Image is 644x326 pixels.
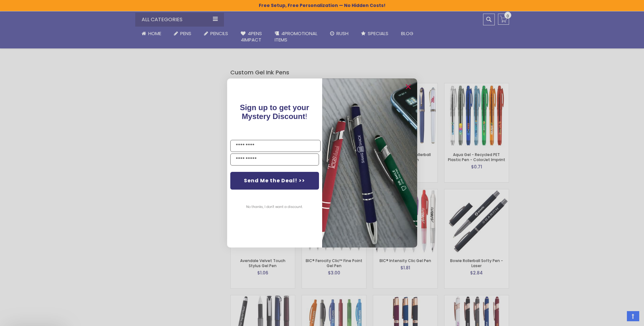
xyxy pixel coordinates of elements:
button: No thanks, I don't want a discount. [243,199,306,215]
button: Close dialog [403,82,413,92]
iframe: Google Customer Reviews [592,309,644,326]
button: Send Me the Deal! >> [230,172,319,190]
img: pop-up-image [322,78,417,247]
span: ! [240,103,309,121]
span: Sign up to get your Mystery Discount [240,103,309,121]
